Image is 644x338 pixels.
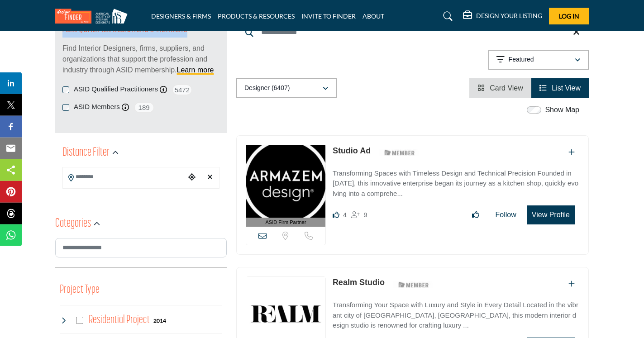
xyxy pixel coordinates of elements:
label: ASID Qualified Practitioners [74,84,158,95]
a: INVITE TO FINDER [301,12,356,20]
a: PRODUCTS & RESOURCES [218,12,295,20]
button: Project Type [60,281,100,299]
p: Realm Studio [333,276,385,289]
label: Show Map [545,105,579,115]
span: 9 [363,211,367,219]
img: ASID Members Badge Icon [393,279,434,290]
a: Realm Studio [333,278,385,287]
li: List View [531,78,589,98]
span: ASID Firm Partner [266,219,306,226]
a: ABOUT [363,12,384,20]
img: ASID Members Badge Icon [379,147,420,158]
span: 5472 [172,84,192,95]
span: 189 [134,102,154,113]
p: Transforming Your Space with Luxury and Style in Every Detail Located in the vibrant city of [GEO... [333,300,579,331]
label: ASID Members [74,102,120,112]
a: DESIGNERS & FIRMS [151,12,211,20]
button: Log In [549,8,589,24]
a: Learn more [177,66,214,74]
p: Designer (6407) [244,84,290,93]
span: Card View [490,84,523,92]
a: View Card [477,84,523,92]
img: Studio Ad [246,145,325,218]
div: Choose your current location [185,168,199,187]
a: Transforming Spaces with Timeless Design and Technical Precision Founded in [DATE], this innovati... [333,163,579,199]
input: Search Category [55,238,227,257]
a: Add To List [568,148,575,156]
span: List View [552,84,581,92]
p: Studio Ad [333,145,371,157]
a: Transforming Your Space with Luxury and Style in Every Detail Located in the vibrant city of [GEO... [333,295,579,331]
h2: Categories [55,216,91,232]
p: Featured [509,55,534,64]
i: Likes [333,211,339,218]
input: Search Location [63,168,185,186]
span: 4 [343,211,347,219]
div: Clear search location [203,168,217,187]
p: Transforming Spaces with Timeless Design and Technical Precision Founded in [DATE], this innovati... [333,168,579,199]
a: Search [434,9,458,24]
input: ASID Qualified Practitioners checkbox [62,86,69,93]
div: DESIGN YOUR LISTING [463,11,542,22]
a: ASID Firm Partner [246,145,325,227]
button: Featured [488,50,589,70]
p: Find Interior Designers, firms, suppliers, and organizations that support the profession and indu... [62,43,219,76]
h2: Distance Filter [62,145,110,161]
h4: Residential Project: Types of projects range from simple residential renovations to highly comple... [89,312,150,328]
input: Select Residential Project checkbox [76,317,83,324]
button: Designer (6407) [236,78,337,98]
input: Search Keyword [236,21,589,43]
a: View List [539,84,581,92]
b: 2014 [153,318,166,324]
button: View Profile [527,205,575,224]
button: Follow [490,206,522,224]
li: Card View [469,78,531,98]
div: Followers [351,209,367,220]
a: Add To List [568,280,575,288]
span: Log In [559,12,579,20]
button: Like listing [466,206,485,224]
div: 2014 Results For Residential Project [153,316,166,324]
img: Site Logo [55,9,132,24]
h5: DESIGN YOUR LISTING [476,12,542,20]
input: ASID Members checkbox [62,104,69,111]
a: Studio Ad [333,146,371,155]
